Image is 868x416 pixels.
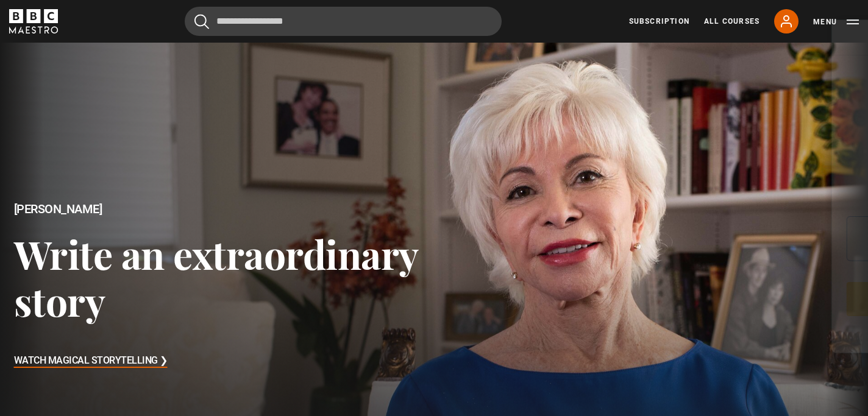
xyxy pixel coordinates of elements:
[14,230,435,325] h3: Write an extraordinary story
[704,16,759,27] a: All Courses
[9,9,58,33] svg: BBC Maestro
[629,16,689,27] a: Subscription
[194,14,209,29] button: Submit the search query
[813,16,859,28] button: Toggle navigation
[14,352,168,370] h3: Watch Magical Storytelling ❯
[185,7,502,36] input: Search
[14,202,435,216] h2: [PERSON_NAME]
